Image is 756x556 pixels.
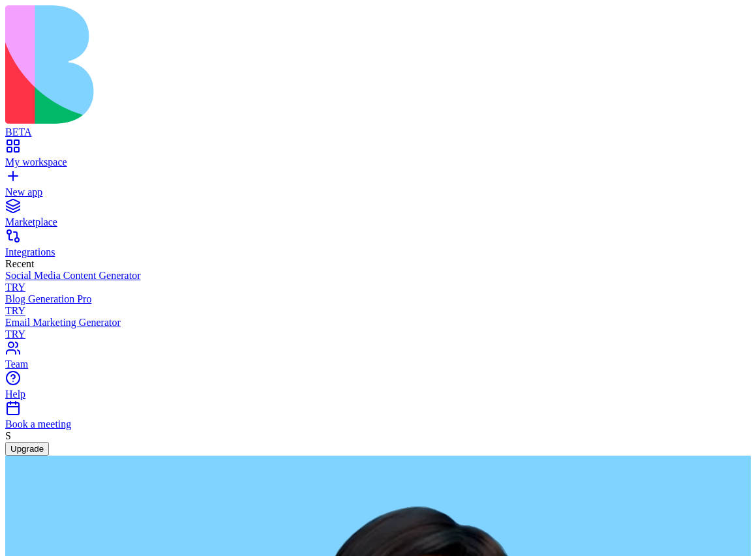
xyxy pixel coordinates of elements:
[5,293,751,305] div: Blog Generation Pro
[5,347,751,370] a: Team
[5,442,49,456] button: Upgrade
[5,388,751,400] div: Help
[5,258,34,269] span: Recent
[5,175,751,198] a: New app
[5,305,751,317] div: TRY
[5,235,751,258] a: Integrations
[5,186,751,198] div: New app
[5,246,751,258] div: Integrations
[5,282,751,293] div: TRY
[5,430,11,441] span: S
[5,293,751,317] a: Blog Generation ProTRY
[5,317,751,329] div: Email Marketing Generator
[5,317,751,340] a: Email Marketing GeneratorTRY
[5,126,751,138] div: BETA
[5,205,751,228] a: Marketplace
[5,270,751,293] a: Social Media Content GeneratorTRY
[5,115,751,138] a: BETA
[5,145,751,168] a: My workspace
[5,270,751,282] div: Social Media Content Generator
[5,358,751,370] div: Team
[5,5,530,124] img: logo
[5,443,49,454] a: Upgrade
[5,407,751,430] a: Book a meeting
[5,418,751,430] div: Book a meeting
[5,216,751,228] div: Marketplace
[5,329,751,340] div: TRY
[5,156,751,168] div: My workspace
[5,377,751,400] a: Help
